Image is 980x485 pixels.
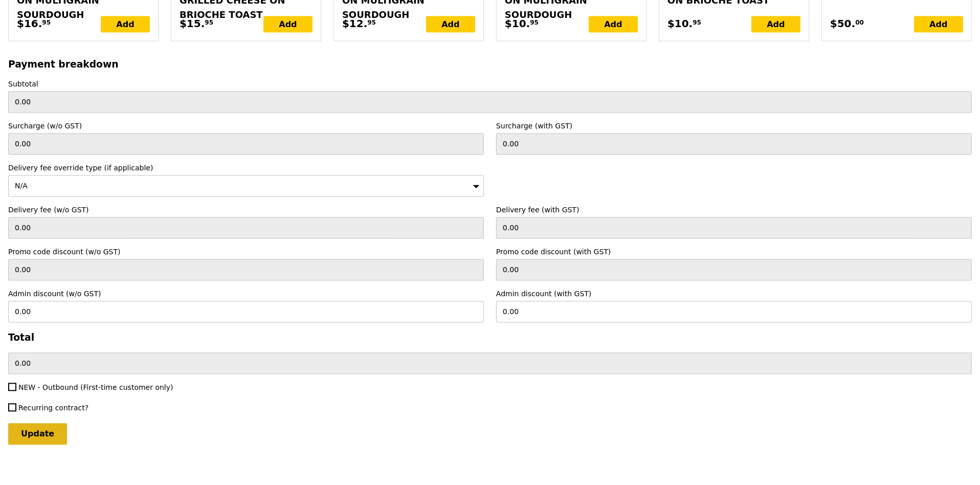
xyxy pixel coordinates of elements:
input: Recurring contract? [8,403,16,411]
label: Admin discount (w/o GST) [8,289,484,299]
input: Update [8,423,67,445]
label: Delivery fee (with GST) [496,205,972,215]
span: 95 [693,18,701,27]
span: $15. [180,16,205,31]
label: Delivery fee override type (if applicable) [8,163,484,173]
input: NEW - Outbound (First-time customer only) [8,383,16,391]
div: Add [589,16,638,32]
div: Add [101,16,150,32]
span: $10. [667,16,693,31]
div: Add [426,16,475,32]
div: Add [263,16,313,32]
span: $12. [342,16,367,31]
span: $16. [17,16,42,31]
span: $10. [505,16,530,31]
span: Recurring contract? [18,404,88,412]
span: N/A [15,182,28,190]
div: Add [914,16,963,32]
span: 95 [42,18,51,27]
span: 95 [530,18,539,27]
span: 00 [855,18,864,27]
span: 95 [205,18,213,27]
label: Subtotal [8,79,972,89]
label: Surcharge (w/o GST) [8,121,484,131]
span: $50. [830,16,855,31]
label: Promo code discount (with GST) [496,247,972,257]
h3: Payment breakdown [8,59,972,70]
label: Delivery fee (w/o GST) [8,205,484,215]
div: Add [751,16,800,32]
span: NEW - Outbound (First-time customer only) [18,383,173,391]
span: 95 [367,18,376,27]
label: Surcharge (with GST) [496,121,972,131]
label: Admin discount (with GST) [496,289,972,299]
label: Promo code discount (w/o GST) [8,247,484,257]
h3: Total [8,332,972,343]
